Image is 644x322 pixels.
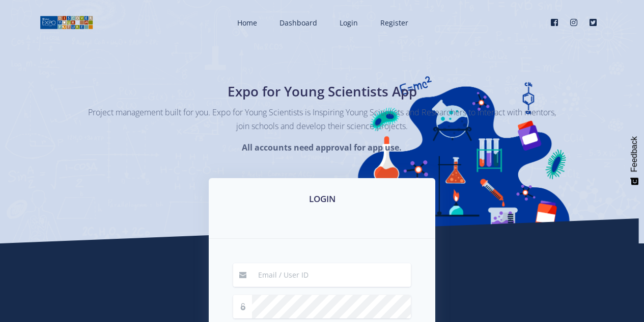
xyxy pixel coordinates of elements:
h1: Expo for Young Scientists App [136,82,508,102]
p: Project management built for you. Expo for Young Scientists is Inspiring Young Scientists and Res... [88,106,556,133]
span: Home [237,18,257,28]
span: Register [380,18,408,28]
span: Dashboard [279,18,317,28]
span: Feedback [630,136,639,172]
a: Home [227,9,265,36]
img: logo01.png [40,15,93,30]
a: Register [370,9,416,36]
h3: LOGIN [221,192,423,206]
a: Dashboard [269,9,325,36]
a: Login [329,9,366,36]
strong: All accounts need approval for app use. [242,142,402,153]
button: Feedback - Show survey [625,126,644,195]
span: Login [340,18,358,28]
input: Email / User ID [252,263,411,287]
